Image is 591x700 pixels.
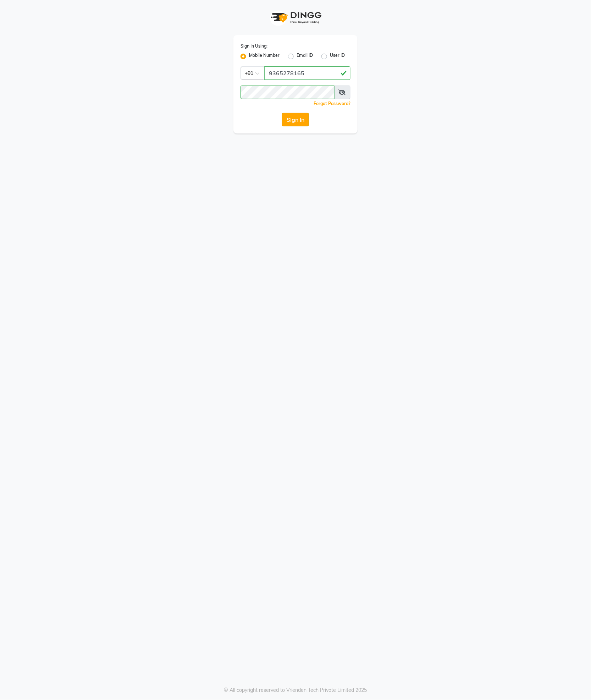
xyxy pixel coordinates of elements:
[297,52,313,61] label: Email ID
[249,52,280,61] label: Mobile Number
[267,7,324,28] img: logo1.svg
[314,101,350,106] a: Forgot Password?
[241,86,335,99] input: Username
[282,113,309,126] button: Sign In
[330,52,345,61] label: User ID
[264,66,350,80] input: Username
[241,43,267,49] label: Sign In Using:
